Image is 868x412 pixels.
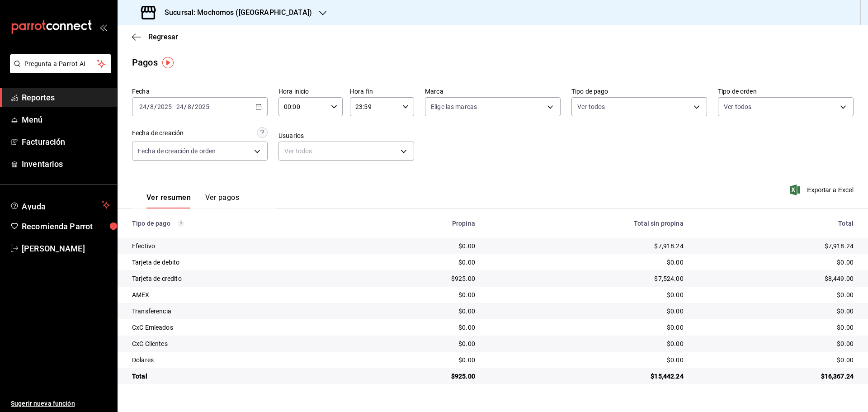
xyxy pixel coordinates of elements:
div: navigation tabs [146,193,239,208]
div: $0.00 [364,323,475,332]
div: $0.00 [364,290,475,299]
div: $0.00 [490,323,684,332]
div: Fecha de creación [132,128,184,138]
a: Pregunta a Parrot AI [6,66,111,75]
div: CxC Emleados [132,323,350,332]
div: $0.00 [490,290,684,299]
div: $15,442.24 [490,372,684,381]
div: $925.00 [364,372,475,381]
label: Usuarios [278,133,414,139]
label: Tipo de orden [718,88,854,95]
div: Total [132,372,350,381]
div: Transferencia [132,307,350,316]
label: Hora inicio [278,88,343,95]
img: Tooltip marker [162,57,174,68]
input: -- [187,103,192,110]
button: Ver resumen [146,193,191,208]
div: Efectivo [132,242,350,251]
button: Exportar a Excel [792,185,854,195]
div: $0.00 [490,355,684,365]
label: Fecha [132,88,268,95]
div: $0.00 [698,258,854,267]
div: Ver todos [278,142,414,161]
div: $7,918.24 [698,242,854,251]
div: $0.00 [364,242,475,251]
input: -- [150,103,154,110]
span: Ver todos [724,102,751,111]
span: Regresar [148,33,178,41]
div: Dolares [132,355,350,365]
span: [PERSON_NAME] [22,242,110,255]
div: $0.00 [698,339,854,348]
div: $0.00 [698,323,854,332]
span: Elige las marcas [431,102,477,111]
span: Ayuda [22,199,98,210]
div: $8,449.00 [698,274,854,283]
input: ---- [157,103,172,110]
span: Menú [22,114,110,126]
div: $0.00 [698,307,854,316]
div: Total sin propina [490,220,684,227]
input: ---- [194,103,210,110]
span: Sugerir nueva función [11,399,110,408]
span: Ver todos [577,102,605,111]
span: Reportes [22,91,110,104]
div: CxC Clientes [132,339,350,348]
span: / [184,103,187,110]
button: Regresar [132,33,178,41]
div: $0.00 [698,290,854,299]
div: $0.00 [490,307,684,316]
div: $0.00 [490,339,684,348]
div: Total [698,220,854,227]
div: Tarjeta de debito [132,258,350,267]
div: $0.00 [364,339,475,348]
label: Tipo de pago [571,88,707,95]
span: Inventarios [22,158,110,170]
button: Ver pagos [205,193,239,208]
div: $0.00 [364,307,475,316]
div: Propina [364,220,475,227]
div: $16,367.24 [698,372,854,381]
div: Tipo de pago [132,220,350,227]
h3: Sucursal: Mochomos ([GEOGRAPHIC_DATA]) [157,7,312,18]
span: Recomienda Parrot [22,220,110,232]
span: Pregunta a Parrot AI [24,59,97,69]
div: Tarjeta de credito [132,274,350,283]
div: $0.00 [364,355,475,365]
div: $7,524.00 [490,274,684,283]
span: Facturación [22,136,110,148]
div: $0.00 [364,258,475,267]
div: $0.00 [490,258,684,267]
span: / [154,103,157,110]
span: Fecha de creación de orden [138,147,216,156]
label: Marca [425,88,561,95]
input: -- [139,103,147,110]
button: open_drawer_menu [99,24,107,31]
div: Pagos [132,56,158,69]
div: $925.00 [364,274,475,283]
button: Pregunta a Parrot AI [10,54,111,73]
svg: Los pagos realizados con Pay y otras terminales son montos brutos. [178,220,184,227]
div: $7,918.24 [490,242,684,251]
input: -- [176,103,184,110]
span: - [173,103,175,110]
label: Hora fin [350,88,414,95]
div: AMEX [132,290,350,299]
div: $0.00 [698,355,854,365]
span: / [147,103,150,110]
span: / [192,103,194,110]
